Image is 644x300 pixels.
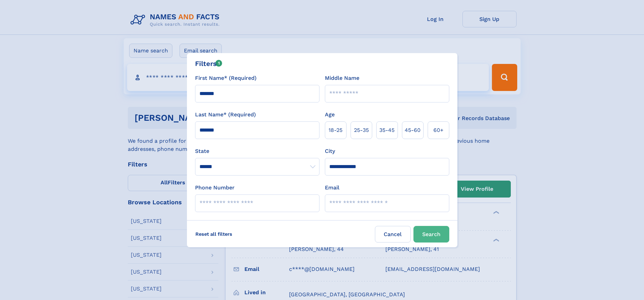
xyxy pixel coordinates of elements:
[325,147,335,155] label: City
[329,126,342,134] span: 18‑25
[379,126,395,134] span: 35‑45
[433,126,444,134] span: 60+
[325,74,359,82] label: Middle Name
[195,184,235,192] label: Phone Number
[325,184,339,192] label: Email
[413,226,449,243] button: Search
[195,59,222,69] div: Filters
[325,111,335,119] label: Age
[354,126,369,134] span: 25‑35
[191,226,237,242] label: Reset all filters
[195,111,256,119] label: Last Name* (Required)
[195,147,319,155] label: State
[195,74,257,82] label: First Name* (Required)
[405,126,421,134] span: 45‑60
[375,226,411,243] label: Cancel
